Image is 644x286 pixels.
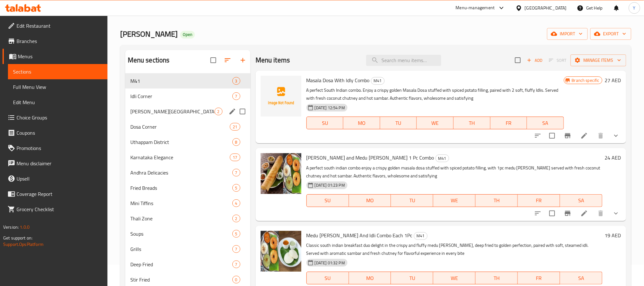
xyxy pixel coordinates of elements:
[309,118,341,128] span: SU
[261,231,301,272] img: Medu Vada And Idli Combo Each 1Pc
[3,234,32,242] span: Get support on:
[125,180,250,196] div: Fried Breads5
[125,196,250,211] div: Mini Tiffins4
[518,272,560,284] button: FR
[233,170,240,176] span: 7
[306,75,370,85] span: Masala Dosa With Idly Combo
[125,150,250,165] div: Karnataka Elegance17
[306,231,413,240] span: Medu [PERSON_NAME] And Idli Combo Each 1Pc
[306,272,349,284] button: SU
[476,194,518,207] button: TH
[232,261,240,268] div: items
[520,274,558,283] span: FR
[419,118,451,128] span: WE
[560,128,575,143] button: Branch-specific-item
[3,171,107,186] a: Upsell
[17,114,102,121] span: Choice Groups
[545,207,559,220] span: Select to update
[13,98,102,106] span: Edit Menu
[125,165,250,180] div: Andhra Delicacies7
[128,55,170,65] h2: Menu sections
[312,182,347,188] span: [DATE] 01:23 PM
[17,190,102,198] span: Coverage Report
[261,153,301,194] img: Masala Dosa and Medu Vada 1 Pc Combo
[3,223,19,231] span: Version:
[228,107,237,116] button: edit
[230,123,240,131] div: items
[605,153,621,162] h6: 24 AED
[3,156,107,171] a: Menu disclaimer
[346,118,378,128] span: MO
[233,261,240,268] span: 7
[547,28,588,40] button: import
[180,31,195,39] div: Open
[560,272,602,284] button: SA
[511,54,524,67] span: Select section
[394,196,431,205] span: TU
[125,73,250,89] div: M413
[478,274,515,283] span: TH
[125,211,250,226] div: Thali Zone2
[454,117,490,129] button: TH
[493,118,525,128] span: FR
[17,160,102,167] span: Menu disclaimer
[3,125,107,140] a: Coupons
[233,139,240,145] span: 8
[130,199,232,207] span: Mini Tiffins
[130,245,232,253] div: Grills
[3,240,44,248] a: Support.OpsPlatform
[612,210,620,217] svg: Show Choices
[3,140,107,156] a: Promotions
[18,53,102,60] span: Menus
[130,77,232,85] span: M41
[125,134,250,150] div: Uthappam District8
[13,68,102,75] span: Sections
[371,77,384,84] span: M41
[595,30,626,38] span: export
[215,109,222,115] span: 2
[17,175,102,182] span: Upsell
[563,196,600,205] span: SA
[232,245,240,253] div: items
[256,55,290,65] h2: Menu items
[530,206,545,221] button: sort-choices
[527,117,564,129] button: SA
[261,76,301,117] img: Masala Dosa With Idly Combo
[130,108,215,115] span: [PERSON_NAME][GEOGRAPHIC_DATA]
[232,138,240,146] div: items
[232,77,240,85] div: items
[436,196,473,205] span: WE
[8,64,107,79] a: Sections
[125,104,250,119] div: [PERSON_NAME][GEOGRAPHIC_DATA]2edit
[130,123,230,131] span: Dosa Corner
[215,108,223,115] div: items
[306,86,564,102] p: A perfect South Indian combo. Enjoy a crispy golden Masala Dosa stuffed with spiced potato fillin...
[352,196,389,205] span: MO
[232,215,240,222] div: items
[580,210,588,217] a: Edit menu item
[306,153,434,162] span: [PERSON_NAME] and Medu [PERSON_NAME] 1 Pc Combo
[220,53,235,68] span: Sort sections
[233,231,240,237] span: 5
[371,77,385,85] div: M41
[233,93,240,99] span: 7
[343,117,380,129] button: MO
[593,206,608,221] button: delete
[3,49,107,64] a: Menus
[433,194,476,207] button: WE
[560,206,575,221] button: Branch-specific-item
[125,241,250,257] div: Grills7
[524,55,545,65] button: Add
[230,154,240,161] div: items
[571,54,626,66] button: Manage items
[309,274,346,283] span: SU
[560,194,602,207] button: SA
[545,55,571,65] span: Select section first
[130,169,232,176] span: Andhra Delicacies
[130,184,232,192] span: Fried Breads
[233,200,240,206] span: 4
[383,118,414,128] span: TU
[232,92,240,100] div: items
